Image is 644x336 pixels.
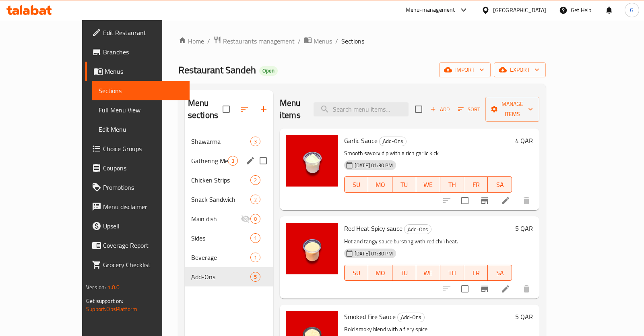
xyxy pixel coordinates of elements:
[630,6,634,15] span: G
[517,191,536,210] button: delete
[348,179,365,191] span: SU
[85,23,190,42] a: Edit Restaurant
[103,163,183,173] span: Coupons
[344,265,368,281] button: SU
[427,103,453,116] span: Add item
[351,162,396,169] span: [DATE] 01:30 PM
[439,62,491,77] button: import
[456,280,473,297] span: Select to update
[223,36,295,46] span: Restaurants management
[251,176,260,184] span: 2
[207,36,210,46] li: /
[404,224,431,234] div: ِAdd-Ons
[397,313,425,322] div: ِAdd-Ons
[250,272,260,282] div: items
[185,267,273,286] div: ِAdd-Ons5
[251,234,260,242] span: 1
[488,265,512,281] button: SA
[185,132,273,151] div: Shawarma3
[515,135,533,146] h6: 4 QAR
[515,311,533,322] h6: 5 QAR
[440,265,464,281] button: TH
[488,176,512,193] button: SA
[178,36,204,46] a: Home
[286,135,338,187] img: Garlic Sauce
[348,267,365,279] span: SU
[92,120,190,139] a: Edit Menu
[103,28,183,37] span: Edit Restaurant
[85,139,190,158] a: Choice Groups
[286,223,338,274] img: Red Heat Spicy sauce
[458,105,480,114] span: Sort
[185,151,273,170] div: Gathering Meals3edit
[515,223,533,234] h6: 5 QAR
[185,129,273,290] nav: Menu sections
[405,225,431,234] span: ِAdd-Ons
[501,196,510,205] a: Edit menu item
[103,202,183,212] span: Menu disclaimer
[501,284,510,294] a: Edit menu item
[251,215,260,223] span: 0
[344,176,368,193] button: SU
[251,254,260,261] span: 1
[191,156,228,166] div: Gathering Meals
[99,124,183,134] span: Edit Menu
[467,267,485,279] span: FR
[185,248,273,267] div: Beverage1
[244,155,256,167] button: edit
[392,176,416,193] button: TU
[103,221,183,231] span: Upsell
[453,103,485,116] span: Sort items
[344,311,396,323] span: Smoked Fire Sauce
[254,100,273,119] button: Add section
[259,66,278,76] div: Open
[85,62,190,81] a: Menus
[344,236,512,247] p: Hot and tangy sauce bursting with red chili heat.
[429,105,451,114] span: Add
[235,100,254,119] span: Sort sections
[392,265,416,281] button: TU
[85,255,190,274] a: Grocery Checklist
[250,175,260,185] div: items
[191,137,250,146] div: Shawarma
[464,265,488,281] button: FR
[191,272,250,282] div: ِAdd-Ons
[185,209,273,228] div: Main dish0
[191,233,250,243] span: Sides
[419,179,437,191] span: WE
[191,253,250,262] span: Beverage
[85,197,190,216] a: Menu disclaimer
[491,267,508,279] span: SA
[99,86,183,95] span: Sections
[251,273,260,281] span: 5
[406,5,455,15] div: Menu-management
[85,216,190,236] a: Upsell
[427,103,453,116] button: Add
[341,36,364,46] span: Sections
[103,144,183,153] span: Choice Groups
[298,36,301,46] li: /
[85,236,190,255] a: Coverage Report
[86,296,123,306] span: Get support on:
[517,279,536,299] button: delete
[416,265,440,281] button: WE
[379,137,407,146] div: ِAdd-Ons
[228,156,238,166] div: items
[494,62,546,77] button: export
[314,102,409,116] input: search
[85,178,190,197] a: Promotions
[398,313,424,322] span: ِAdd-Ons
[191,195,250,204] span: Snack Sandwich
[304,36,332,46] a: Menus
[92,100,190,120] a: Full Menu View
[344,148,512,158] p: Smooth savory dip with a rich garlic kick
[103,183,183,192] span: Promotions
[250,137,260,146] div: items
[419,267,437,279] span: WE
[250,195,260,204] div: items
[251,138,260,145] span: 3
[368,265,392,281] button: MO
[103,241,183,250] span: Coverage Report
[380,137,406,146] span: ِAdd-Ons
